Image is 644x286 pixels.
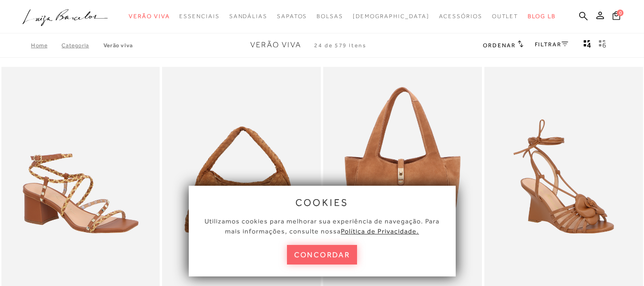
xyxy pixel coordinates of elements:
[296,197,349,208] span: cookies
[277,8,307,25] a: noSubCategoriesText
[483,42,515,49] span: Ordenar
[229,13,267,20] span: Sandálias
[492,8,519,25] a: noSubCategoriesText
[341,227,419,235] a: Política de Privacidade.
[317,13,343,20] span: Bolsas
[610,11,623,23] button: 0
[617,10,624,16] span: 0
[314,42,367,49] span: 24 de 579 itens
[528,8,555,25] a: BLOG LB
[596,39,609,52] button: gridText6Desc
[31,42,61,49] a: Home
[581,39,594,52] button: Mostrar 4 produtos por linha
[353,13,429,20] span: [DEMOGRAPHIC_DATA]
[179,8,219,25] a: noSubCategoriesText
[287,245,358,265] button: concordar
[129,13,170,20] span: Verão Viva
[129,8,170,25] a: noSubCategoriesText
[179,13,219,20] span: Essenciais
[535,41,568,48] a: FILTRAR
[439,8,482,25] a: noSubCategoriesText
[250,41,301,49] span: Verão Viva
[317,8,343,25] a: noSubCategoriesText
[528,13,555,20] span: BLOG LB
[492,13,519,20] span: Outlet
[229,8,267,25] a: noSubCategoriesText
[353,8,429,25] a: noSubCategoriesText
[204,217,440,235] span: Utilizamos cookies para melhorar sua experiência de navegação. Para mais informações, consulte nossa
[439,13,482,20] span: Acessórios
[277,13,307,20] span: Sapatos
[103,42,133,49] a: Verão Viva
[61,42,103,49] a: Categoria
